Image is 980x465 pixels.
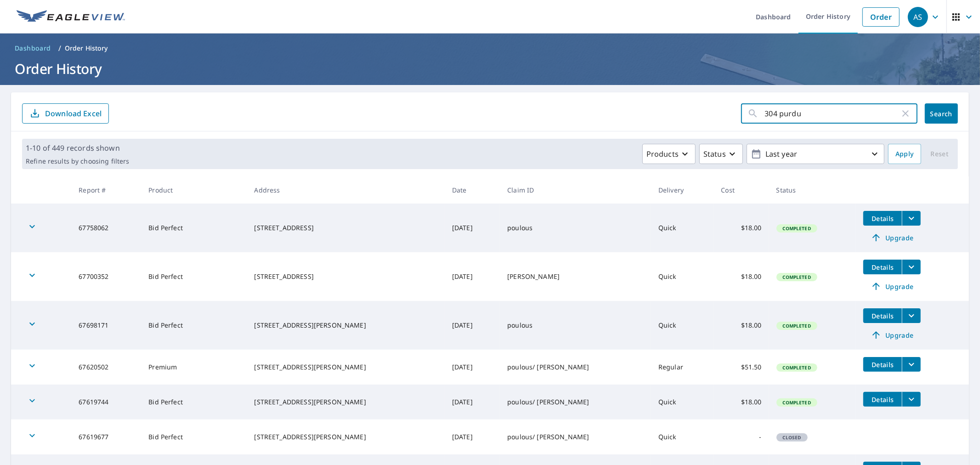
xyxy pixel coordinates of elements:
td: [PERSON_NAME] [500,252,651,301]
div: [STREET_ADDRESS] [255,272,438,281]
th: Date [445,176,500,204]
th: Report # [71,176,141,204]
nav: breadcrumb [11,41,969,56]
td: Bid Perfect [141,204,247,252]
th: Claim ID [500,176,651,204]
button: filesDropdownBtn-67620502 [902,357,921,372]
span: Details [869,312,896,320]
p: Products [646,148,679,159]
span: Completed [777,399,816,406]
td: Bid Perfect [141,252,247,301]
td: $18.00 [714,204,769,252]
span: Closed [777,434,807,441]
div: [STREET_ADDRESS] [255,223,438,232]
h1: Order History [11,59,969,78]
button: detailsBtn-67620502 [863,357,902,372]
div: [STREET_ADDRESS][PERSON_NAME] [255,432,438,442]
td: [DATE] [445,350,500,385]
span: Completed [777,225,816,232]
span: Upgrade [869,329,915,340]
td: $18.00 [714,301,769,350]
td: Bid Perfect [141,301,247,350]
span: Details [869,263,896,272]
td: 67700352 [71,252,141,301]
a: Upgrade [863,328,921,342]
div: [STREET_ADDRESS][PERSON_NAME] [255,363,438,372]
td: [DATE] [445,385,500,420]
li: / [58,43,61,54]
td: $18.00 [714,385,769,420]
input: Address, Report #, Claim ID, etc. [765,101,900,126]
td: Bid Perfect [141,420,247,454]
button: detailsBtn-67619744 [863,392,902,407]
button: detailsBtn-67700352 [863,260,902,274]
div: [STREET_ADDRESS][PERSON_NAME] [255,321,438,330]
td: poulous/ [PERSON_NAME] [500,385,651,420]
td: Quick [651,301,714,350]
th: Status [769,176,856,204]
button: detailsBtn-67698171 [863,308,902,323]
button: filesDropdownBtn-67758062 [902,211,921,226]
td: 67758062 [71,204,141,252]
td: Premium [141,350,247,385]
td: [DATE] [445,420,500,454]
td: Quick [651,385,714,420]
td: - [714,420,769,454]
span: Details [869,214,896,223]
button: Last year [747,144,884,164]
td: [DATE] [445,204,500,252]
th: Cost [714,176,769,204]
p: Download Excel [45,108,102,119]
a: Order [862,7,900,27]
span: Dashboard [15,44,51,53]
p: Last year [762,146,869,162]
td: 67619744 [71,385,141,420]
span: Upgrade [869,232,915,243]
td: poulous/ [PERSON_NAME] [500,350,651,385]
p: 1-10 of 449 records shown [26,142,129,153]
th: Address [247,176,445,204]
p: Order History [65,44,108,53]
td: Regular [651,350,714,385]
td: [DATE] [445,252,500,301]
td: 67698171 [71,301,141,350]
a: Dashboard [11,41,55,56]
span: Details [869,395,896,404]
button: Search [925,103,958,124]
button: filesDropdownBtn-67700352 [902,260,921,274]
img: EV Logo [17,10,125,24]
th: Delivery [651,176,714,204]
td: Quick [651,252,714,301]
td: poulous [500,301,651,350]
button: Apply [888,144,921,164]
button: Status [699,144,743,164]
span: Search [932,109,951,118]
button: Download Excel [22,103,109,124]
button: filesDropdownBtn-67698171 [902,308,921,323]
span: Apply [895,148,914,160]
a: Upgrade [863,279,921,294]
span: Completed [777,364,816,371]
button: filesDropdownBtn-67619744 [902,392,921,407]
td: [DATE] [445,301,500,350]
td: $51.50 [714,350,769,385]
span: Completed [777,274,816,280]
span: Upgrade [869,281,915,292]
td: $18.00 [714,252,769,301]
div: [STREET_ADDRESS][PERSON_NAME] [255,397,438,407]
p: Status [703,148,726,159]
td: Quick [651,204,714,252]
td: Bid Perfect [141,385,247,420]
button: Products [642,144,696,164]
th: Product [141,176,247,204]
td: 67620502 [71,350,141,385]
td: poulous/ [PERSON_NAME] [500,420,651,454]
div: AS [908,7,928,27]
button: detailsBtn-67758062 [863,211,902,226]
span: Details [869,360,896,369]
td: 67619677 [71,420,141,454]
span: Completed [777,323,816,329]
td: poulous [500,204,651,252]
p: Refine results by choosing filters [26,157,129,165]
td: Quick [651,420,714,454]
